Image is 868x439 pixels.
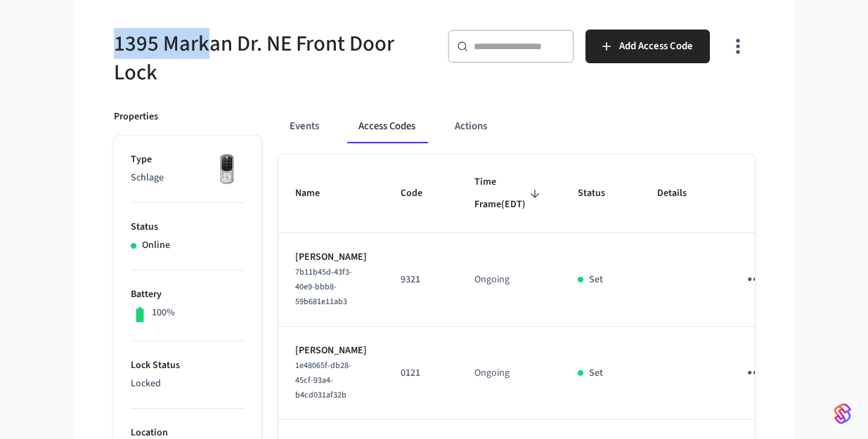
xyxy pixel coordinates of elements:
[278,110,330,143] button: Events
[619,37,693,55] span: Add Access Code
[131,287,245,302] p: Battery
[589,366,603,381] p: Set
[295,360,351,401] span: 1e48065f-db28-45cf-93a4-b4cd031af32b
[131,152,245,167] p: Type
[443,110,498,143] button: Actions
[152,306,175,320] p: 100%
[474,171,544,216] span: Time Frame(EDT)
[589,273,603,287] p: Set
[278,110,755,143] div: ant example
[142,238,170,253] p: Online
[295,343,367,358] p: [PERSON_NAME]
[295,183,338,204] span: Name
[401,183,441,204] span: Code
[657,183,705,204] span: Details
[209,152,245,188] img: Yale Assure Touchscreen Wifi Smart Lock, Satin Nickel, Front
[585,30,710,63] button: Add Access Code
[295,266,352,308] span: 7b11b45d-43f3-40e9-bbb8-59b681e11ab3
[347,110,427,143] button: Access Codes
[114,110,158,124] p: Properties
[834,402,851,425] img: SeamLogoGradient.69752ec5.svg
[131,171,245,185] p: Schlage
[401,273,441,287] p: 9321
[401,366,441,381] p: 0121
[295,250,367,265] p: [PERSON_NAME]
[131,220,245,235] p: Status
[131,358,245,373] p: Lock Status
[458,233,561,327] td: Ongoing
[131,376,245,391] p: Locked
[578,183,623,204] span: Status
[114,30,426,87] h5: 1395 Markan Dr. NE Front Door Lock
[458,327,561,420] td: Ongoing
